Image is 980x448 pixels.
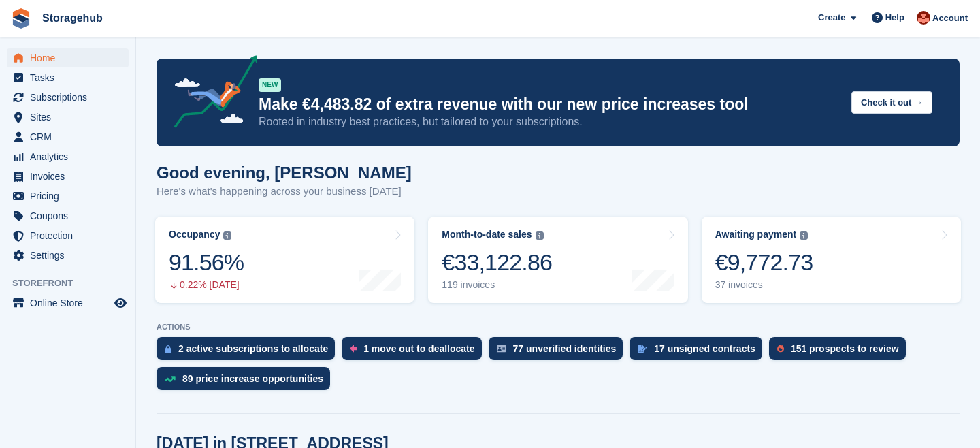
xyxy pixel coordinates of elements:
div: 2 active subscriptions to allocate [178,343,328,354]
div: NEW [259,78,281,92]
a: Month-to-date sales €33,122.86 119 invoices [428,217,687,303]
span: Create [818,11,845,25]
img: Nick [917,11,930,25]
a: 89 price increase opportunities [157,367,337,397]
span: Home [30,48,112,67]
a: 1 move out to deallocate [342,337,488,367]
div: 119 invoices [442,279,552,291]
img: icon-info-grey-7440780725fd019a000dd9b08b2336e03edf1995a4989e88bcd33f0948082b44.svg [800,231,808,240]
a: 17 unsigned contracts [630,337,769,367]
span: Online Store [30,293,112,313]
span: Pricing [30,187,112,206]
div: €33,122.86 [442,249,552,276]
a: menu [7,206,129,225]
img: active_subscription_to_allocate_icon-d502201f5373d7db506a760aba3b589e785aa758c864c3986d89f69b8ff3... [165,345,171,353]
a: 151 prospects to review [769,337,913,367]
div: 91.56% [169,249,244,276]
a: menu [7,293,129,313]
span: CRM [30,127,112,146]
span: Protection [30,226,112,245]
div: Awaiting payment [715,229,797,240]
a: menu [7,167,129,186]
p: Rooted in industry best practices, but tailored to your subscriptions. [259,114,840,129]
img: price_increase_opportunities-93ffe204e8149a01c8c9dc8f82e8f89637d9d84a8eef4429ea346261dce0b2c0.svg [165,376,176,382]
span: Account [932,12,968,25]
a: Preview store [112,295,129,311]
img: move_outs_to_deallocate_icon-f764333ba52eb49d3ac5e1228854f67142a1ed5810a6f6cc68b1a99e826820c5.svg [350,345,357,353]
a: menu [7,68,129,87]
p: Here's what's happening across your business [DATE] [157,184,412,199]
a: menu [7,108,129,127]
p: ACTIONS [157,323,960,332]
div: 1 move out to deallocate [363,343,474,354]
div: 151 prospects to review [791,343,899,354]
img: contract_signature_icon-13c848040528278c33f63329250d36e43548de30e8caae1d1a13099fd9432cc5.svg [638,345,647,353]
a: menu [7,147,129,166]
button: Check it out → [851,91,932,114]
a: 2 active subscriptions to allocate [157,337,342,367]
a: menu [7,127,129,146]
a: menu [7,246,129,265]
div: €9,772.73 [715,249,813,276]
span: Invoices [30,167,112,186]
div: 77 unverified identities [513,343,617,354]
img: stora-icon-8386f47178a22dfd0bd8f6a31ec36ba5ce8667c1dd55bd0f319d3a0aa187defe.svg [11,8,31,29]
div: Occupancy [169,229,220,240]
div: 89 price increase opportunities [182,373,323,384]
span: Tasks [30,68,112,87]
img: icon-info-grey-7440780725fd019a000dd9b08b2336e03edf1995a4989e88bcd33f0948082b44.svg [223,231,231,240]
img: prospect-51fa495bee0391a8d652442698ab0144808aea92771e9ea1ae160a38d050c398.svg [777,345,784,353]
a: 77 unverified identities [489,337,630,367]
span: Coupons [30,206,112,225]
img: icon-info-grey-7440780725fd019a000dd9b08b2336e03edf1995a4989e88bcd33f0948082b44.svg [536,231,544,240]
a: Awaiting payment €9,772.73 37 invoices [702,217,961,303]
span: Help [885,11,904,25]
span: Analytics [30,147,112,166]
span: Settings [30,246,112,265]
div: 17 unsigned contracts [654,343,755,354]
span: Storefront [12,276,135,290]
a: Occupancy 91.56% 0.22% [DATE] [155,217,414,303]
a: menu [7,48,129,67]
img: verify_identity-adf6edd0f0f0b5bbfe63781bf79b02c33cf7c696d77639b501bdc392416b5a36.svg [497,345,506,353]
div: 0.22% [DATE] [169,279,244,291]
span: Sites [30,108,112,127]
img: price-adjustments-announcement-icon-8257ccfd72463d97f412b2fc003d46551f7dbcb40ab6d574587a9cd5c0d94... [163,55,258,133]
h1: Good evening, [PERSON_NAME] [157,163,412,182]
div: 37 invoices [715,279,813,291]
a: menu [7,187,129,206]
span: Subscriptions [30,88,112,107]
div: Month-to-date sales [442,229,532,240]
p: Make €4,483.82 of extra revenue with our new price increases tool [259,95,840,114]
a: Storagehub [37,7,108,29]
a: menu [7,226,129,245]
a: menu [7,88,129,107]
